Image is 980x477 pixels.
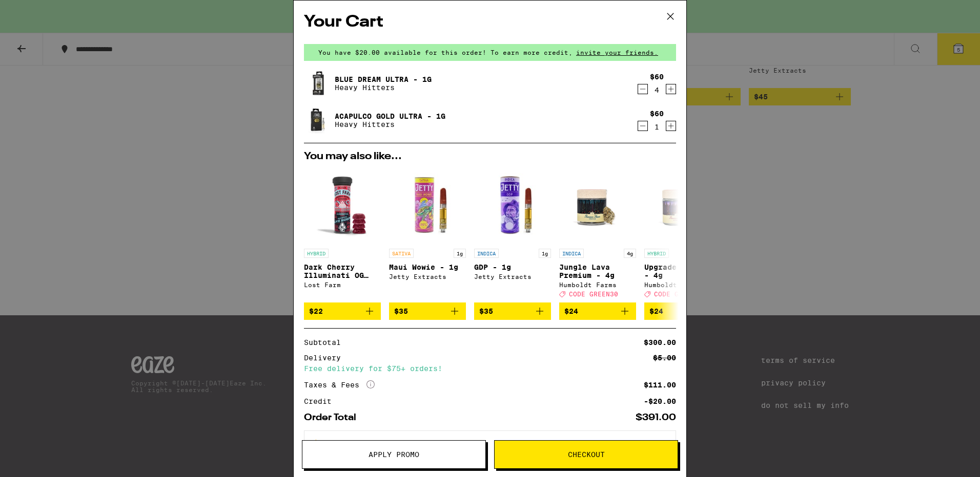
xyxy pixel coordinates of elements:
p: Dark Cherry Illuminati OG Live Rosin Gummies [304,263,381,279]
span: The products in this order can expose you to chemicals including marijuana or cannabis smoke, whi... [313,439,664,458]
span: $24 [564,307,578,315]
span: $24 [649,307,663,315]
p: INDICA [474,249,499,258]
span: invite your friends. [573,49,662,56]
button: Add to bag [474,302,551,320]
div: -$20.00 [644,398,676,405]
span: CODE GREEN30 [569,291,618,297]
div: 1 [650,123,664,131]
div: Humboldt Farms [559,281,636,288]
a: Open page for Dark Cherry Illuminati OG Live Rosin Gummies from Lost Farm [304,167,381,302]
span: $35 [479,307,493,315]
p: Upgrade Premium - 4g [644,263,721,279]
div: Taxes & Fees [304,380,375,389]
div: $111.00 [644,381,676,388]
a: Blue Dream Ultra - 1g [335,75,432,83]
div: $300.00 [644,339,676,346]
img: Humboldt Farms - Jungle Lava Premium - 4g [559,167,636,244]
div: Lost Farm [304,281,381,288]
button: Checkout [494,440,678,469]
span: ⚠️ [313,439,322,445]
div: Jetty Extracts [474,273,551,280]
p: INDICA [559,249,584,258]
p: 1g [539,249,551,258]
p: HYBRID [644,249,669,258]
p: Jungle Lava Premium - 4g [559,263,636,279]
div: Jetty Extracts [389,273,466,280]
span: Checkout [568,451,605,458]
div: $60 [650,73,664,81]
div: $60 [650,110,664,118]
img: Humboldt Farms - Upgrade Premium - 4g [644,167,721,244]
a: Open page for Upgrade Premium - 4g from Humboldt Farms [644,167,721,302]
div: Free delivery for $75+ orders! [304,365,676,372]
button: Add to bag [559,302,636,320]
a: Acapulco Gold Ultra - 1g [335,112,445,120]
div: $5.00 [653,354,676,361]
button: Apply Promo [302,440,486,469]
h2: Your Cart [304,11,676,34]
img: Blue Dream Ultra - 1g [304,69,333,98]
p: GDP - 1g [474,263,551,271]
button: Add to bag [644,302,721,320]
p: Maui Wowie - 1g [389,263,466,271]
div: Delivery [304,354,348,361]
span: Hi. Need any help? [11,7,78,15]
div: You have $20.00 available for this order! To earn more credit,invite your friends. [304,44,676,61]
p: Heavy Hitters [335,83,432,92]
p: SATIVA [389,249,414,258]
img: Jetty Extracts - Maui Wowie - 1g [389,167,466,244]
div: Order Total [304,413,363,422]
div: Humboldt Farms [644,281,721,288]
img: Lost Farm - Dark Cherry Illuminati OG Live Rosin Gummies [304,167,381,244]
a: Open page for GDP - 1g from Jetty Extracts [474,167,551,302]
button: Decrement [638,84,648,94]
button: Add to bag [304,302,381,320]
button: Increment [666,84,676,94]
span: $22 [309,307,323,315]
button: Increment [666,121,676,131]
p: 1g [454,249,466,258]
span: CODE GREEN30 [654,291,703,297]
h2: You may also like... [304,151,676,162]
p: 4g [624,249,636,258]
div: Credit [304,398,339,405]
div: 4 [650,86,664,94]
a: Open page for Maui Wowie - 1g from Jetty Extracts [389,167,466,302]
div: Subtotal [304,339,348,346]
img: Jetty Extracts - GDP - 1g [474,167,551,244]
button: Decrement [638,121,648,131]
span: $35 [394,307,408,315]
div: $391.00 [636,413,676,422]
button: Add to bag [389,302,466,320]
p: Heavy Hitters [335,120,445,128]
span: Apply Promo [369,451,419,458]
img: Acapulco Gold Ultra - 1g [304,106,333,135]
span: You have $20.00 available for this order! To earn more credit, [318,49,573,56]
a: Open page for Jungle Lava Premium - 4g from Humboldt Farms [559,167,636,302]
